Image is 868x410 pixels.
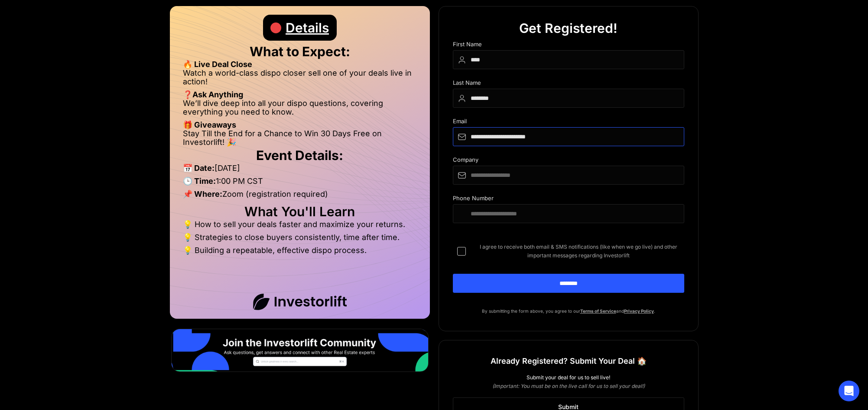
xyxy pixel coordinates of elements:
div: Details [286,15,329,41]
li: 1:00 PM CST [183,177,417,190]
h1: Already Registered? Submit Your Deal 🏠 [491,353,647,369]
li: Stay Till the End for a Chance to Win 30 Days Free on Investorlift! 🎉 [183,129,417,147]
strong: What to Expect: [250,44,350,59]
div: Company [453,157,684,166]
li: Zoom (registration required) [183,190,417,203]
form: DIspo Day Main Form [453,41,684,307]
h2: What You'll Learn [183,207,417,216]
span: I agree to receive both email & SMS notifications (like when we go live) and other important mess... [473,243,684,260]
li: 💡 Building a repeatable, effective dispo process. [183,246,417,255]
strong: Event Details: [256,147,343,163]
li: Watch a world-class dispo closer sell one of your deals live in action! [183,69,417,90]
strong: 🕒 Time: [183,176,216,186]
div: Last Name [453,80,684,89]
div: Phone Number [453,195,684,204]
li: 💡 Strategies to close buyers consistently, time after time. [183,233,417,246]
strong: 🔥 Live Deal Close [183,60,252,69]
a: Privacy Policy [624,308,654,314]
strong: 🎁 Giveaways [183,120,236,129]
li: We’ll dive deep into all your dispo questions, covering everything you need to know. [183,99,417,121]
strong: 📌 Where: [183,189,222,199]
li: 💡 How to sell your deals faster and maximize your returns. [183,220,417,233]
p: By submitting the form above, you agree to our and . [453,307,684,315]
a: Terms of Service [580,308,616,314]
div: Open Intercom Messenger [839,381,859,401]
em: (Important: You must be on the live call for us to sell your deal!) [492,383,645,389]
div: Submit your deal for us to sell live! [453,373,684,382]
div: Email [453,118,684,127]
strong: 📅 Date: [183,163,215,173]
div: Get Registered! [519,15,618,41]
strong: ❓Ask Anything [183,90,243,99]
div: First Name [453,41,684,50]
li: [DATE] [183,164,417,177]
